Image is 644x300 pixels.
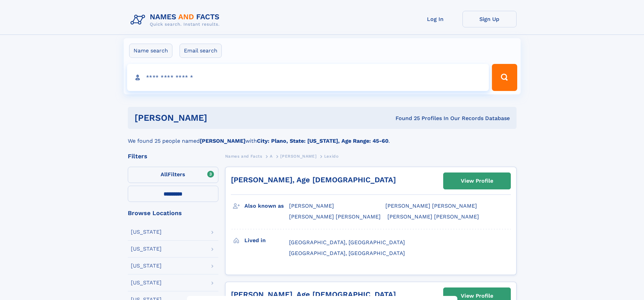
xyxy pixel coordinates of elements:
[200,138,245,144] b: [PERSON_NAME]
[131,263,162,269] div: [US_STATE]
[385,203,477,209] span: [PERSON_NAME] [PERSON_NAME]
[128,153,218,159] div: Filters
[280,154,316,159] span: [PERSON_NAME]
[231,176,396,184] a: [PERSON_NAME], Age [DEMOGRAPHIC_DATA]
[289,213,381,220] span: [PERSON_NAME] [PERSON_NAME]
[301,115,510,122] div: Found 25 Profiles In Our Records Database
[131,246,162,252] div: [US_STATE]
[289,203,334,209] span: [PERSON_NAME]
[408,11,462,27] a: Log In
[128,129,517,145] div: We found 25 people named with .
[131,229,162,235] div: [US_STATE]
[461,173,493,189] div: View Profile
[128,11,225,29] img: Logo Names and Facts
[127,64,489,91] input: search input
[244,200,289,212] h3: Also known as
[280,152,316,160] a: [PERSON_NAME]
[492,64,517,91] button: Search Button
[270,154,273,159] span: A
[289,250,405,256] span: [GEOGRAPHIC_DATA], [GEOGRAPHIC_DATA]
[324,154,339,159] span: Lexido
[244,235,289,246] h3: Lived in
[387,213,479,220] span: [PERSON_NAME] [PERSON_NAME]
[462,11,517,27] a: Sign Up
[180,44,222,58] label: Email search
[289,239,405,246] span: [GEOGRAPHIC_DATA], [GEOGRAPHIC_DATA]
[231,290,396,299] a: [PERSON_NAME], Age [DEMOGRAPHIC_DATA]
[225,152,262,160] a: Names and Facts
[270,152,273,160] a: A
[129,44,172,58] label: Name search
[128,210,218,216] div: Browse Locations
[131,280,162,285] div: [US_STATE]
[444,173,510,189] a: View Profile
[128,167,218,183] label: Filters
[161,171,168,178] span: All
[135,114,302,122] h1: [PERSON_NAME]
[257,138,388,144] b: City: Plano, State: [US_STATE], Age Range: 45-60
